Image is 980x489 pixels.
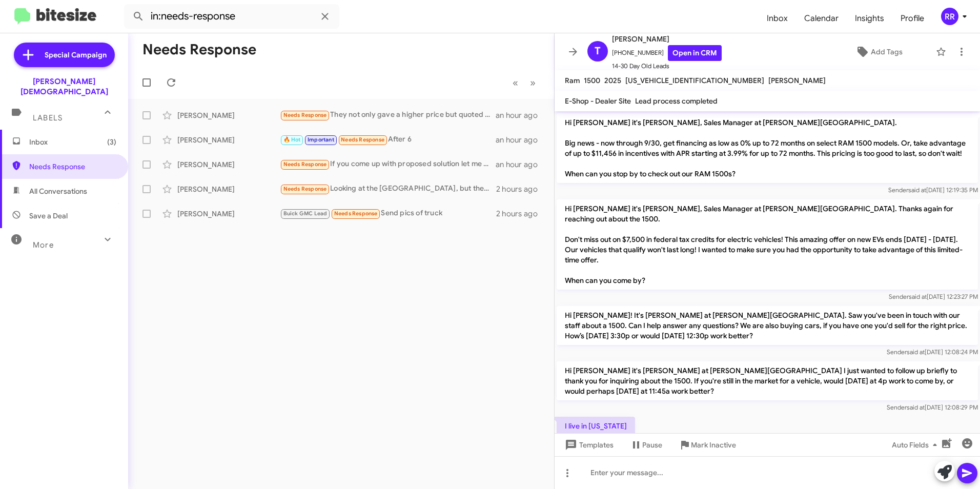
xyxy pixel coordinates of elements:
span: Save a Deal [29,211,68,221]
span: Needs Response [29,161,116,172]
button: Previous [506,72,524,93]
span: 🔥 Hot [283,136,301,143]
input: Search [124,4,339,29]
span: Sender [DATE] 12:08:29 PM [887,403,978,411]
span: Needs Response [283,161,327,168]
p: Hi [PERSON_NAME] it's [PERSON_NAME], Sales Manager at [PERSON_NAME][GEOGRAPHIC_DATA]. Big news - ... [557,113,978,183]
span: E-Shop - Dealer Site [565,96,631,106]
span: Special Campaign [45,50,107,60]
div: Looking at the [GEOGRAPHIC_DATA], but there was no deals and they only wanted to give me 9600 for... [280,183,496,195]
span: Needs Response [334,210,378,217]
span: 1500 [584,76,600,85]
div: After 6 [280,134,496,146]
h1: Needs Response [142,42,256,58]
a: Inbox [759,4,796,33]
nav: Page navigation example [507,72,542,93]
p: Hi [PERSON_NAME]! It's [PERSON_NAME] at [PERSON_NAME][GEOGRAPHIC_DATA]. Saw you've been in touch ... [557,306,978,345]
div: 2 hours ago [496,209,546,219]
p: Hi [PERSON_NAME] it's [PERSON_NAME], Sales Manager at [PERSON_NAME][GEOGRAPHIC_DATA]. Thanks agai... [557,199,978,290]
div: an hour ago [496,159,546,170]
span: Templates [563,436,614,454]
span: 14-30 Day Old Leads [612,61,722,71]
span: Sender [DATE] 12:08:24 PM [887,348,978,356]
div: Send pics of truck [280,208,496,219]
button: Mark Inactive [670,436,744,454]
p: Hi [PERSON_NAME] it's [PERSON_NAME] at [PERSON_NAME][GEOGRAPHIC_DATA] I just wanted to follow up ... [557,361,978,400]
span: Auto Fields [892,436,941,454]
span: [PERSON_NAME] [612,33,722,45]
span: Labels [33,113,63,123]
span: Inbox [29,137,116,147]
span: Needs Response [283,186,327,192]
span: Needs Response [283,112,327,118]
span: Mark Inactive [691,436,736,454]
span: Lead process completed [635,96,718,106]
span: Important [308,136,334,143]
span: [US_VEHICLE_IDENTIFICATION_NUMBER] [625,76,764,85]
div: If you come up with proposed solution let me know. In the interim i am working on where to get towed [280,158,496,170]
span: (3) [107,137,116,147]
div: [PERSON_NAME] [177,135,280,145]
span: T [595,43,601,59]
span: » [530,76,536,89]
a: Special Campaign [14,43,115,67]
span: Needs Response [341,136,384,143]
span: Sender [DATE] 12:23:27 PM [889,293,978,300]
div: [PERSON_NAME] [177,110,280,120]
span: said at [907,403,925,411]
span: said at [908,186,926,194]
a: Profile [892,4,932,33]
button: Pause [622,436,670,454]
div: [PERSON_NAME] [177,159,280,170]
span: Add Tags [871,43,903,61]
div: [PERSON_NAME] [177,209,280,219]
div: an hour ago [496,110,546,120]
div: 2 hours ago [496,184,546,194]
div: They not only gave a higher price but quoted a vehicle that had 2 packages I was not interested i... [280,109,496,121]
span: said at [909,293,927,300]
button: Auto Fields [884,436,949,454]
button: Add Tags [827,43,931,61]
button: Templates [555,436,622,454]
span: 2025 [604,76,621,85]
span: All Conversations [29,186,87,196]
span: Ram [565,76,580,85]
div: [PERSON_NAME] [177,184,280,194]
span: Sender [DATE] 12:19:35 PM [888,186,978,194]
span: said at [907,348,925,356]
a: Calendar [796,4,847,33]
span: Buick GMC Lead [283,210,328,217]
span: Pause [642,436,662,454]
button: Next [524,72,542,93]
span: [PERSON_NAME] [768,76,826,85]
span: More [33,240,54,250]
p: I live in [US_STATE] [557,417,635,435]
button: RR [932,8,969,25]
div: RR [941,8,958,25]
div: an hour ago [496,135,546,145]
a: Open in CRM [668,45,722,61]
span: [PHONE_NUMBER] [612,45,722,61]
span: « [513,76,518,89]
a: Insights [847,4,892,33]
